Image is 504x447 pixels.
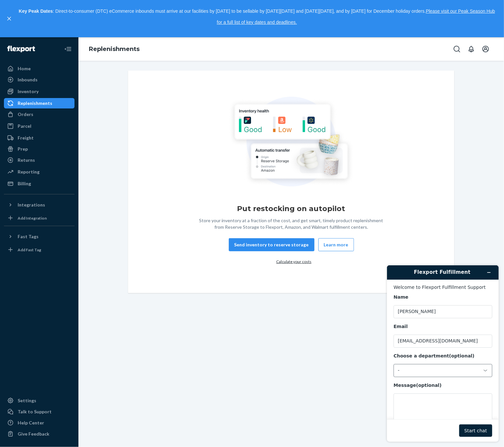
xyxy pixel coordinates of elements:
[4,406,75,417] button: Talk to Support
[465,42,478,56] button: Open notifications
[4,167,75,177] a: Reporting
[18,111,33,118] div: Orders
[18,146,28,152] div: Prep
[18,135,34,141] div: Freight
[18,157,35,163] div: Returns
[4,418,75,428] a: Help Center
[4,231,75,242] button: Fast Tags
[19,8,53,14] strong: Key Peak Dates
[18,65,31,72] div: Home
[4,121,75,131] a: Parcel
[18,100,52,107] div: Replenishments
[479,42,492,56] button: Open account menu
[16,6,498,28] p: : Direct-to-consumer (DTC) eCommerce inbounds must arrive at our facilities by [DATE] to be sella...
[450,42,463,56] button: Open Search Box
[4,200,75,210] button: Integrations
[318,238,354,251] button: Learn more
[382,260,504,447] iframe: Find more information here
[217,8,495,25] a: Please visit our Peak Season Hub for a full list of key dates and deadlines.
[18,169,40,175] div: Reporting
[229,238,314,251] button: Send inventory to reserve storage
[196,217,386,230] div: Store your inventory at a fraction of the cost, and get smart, timely product replenishment from ...
[7,46,35,52] img: Flexport logo
[6,15,12,22] button: close,
[18,408,52,415] div: Talk to Support
[14,5,28,10] span: Chat
[4,109,75,120] a: Orders
[18,431,49,437] div: Give Feedback
[18,123,31,129] div: Parcel
[18,233,39,240] div: Fast Tags
[18,180,31,187] div: Billing
[4,144,75,154] a: Prep
[18,88,39,95] div: Inventory
[18,76,38,83] div: Inbounds
[228,97,354,189] img: Empty list
[4,155,75,165] a: Returns
[84,40,145,59] ol: breadcrumbs
[4,98,75,108] a: Replenishments
[4,244,75,255] a: Add Fast Tag
[276,259,311,264] a: Calculate your costs
[237,204,345,214] h1: Put restocking on autopilot
[4,213,75,223] a: Add Integration
[18,202,45,208] div: Integrations
[4,395,75,406] a: Settings
[89,45,140,53] a: Replenishments
[61,42,75,56] button: Close Navigation
[4,86,75,97] a: Inventory
[18,247,41,253] div: Add Fast Tag
[4,429,75,439] button: Give Feedback
[18,397,36,404] div: Settings
[18,215,47,221] div: Add Integration
[4,133,75,143] a: Freight
[4,63,75,74] a: Home
[4,74,75,85] a: Inbounds
[4,178,75,189] a: Billing
[18,420,44,426] div: Help Center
